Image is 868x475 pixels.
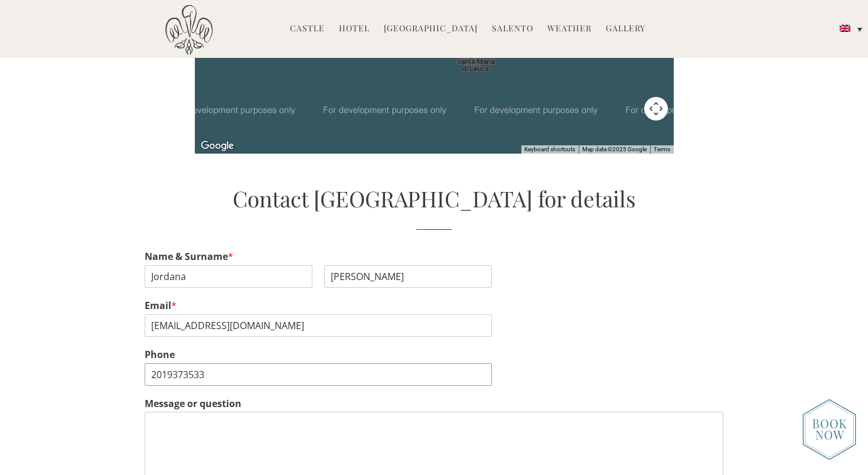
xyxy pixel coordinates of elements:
[339,22,370,36] a: Hotel
[165,5,213,55] img: Castello di Ugento
[145,349,723,361] label: Phone
[198,138,237,154] a: Open this area in Google Maps (opens a new window)
[840,25,850,32] img: English
[654,146,670,152] a: Terms
[524,145,575,154] button: Keyboard shortcuts
[145,265,312,288] input: Name
[802,399,856,460] img: new-booknow.png
[547,22,592,36] a: Weather
[145,183,723,230] h2: Contact [GEOGRAPHIC_DATA] for details
[384,22,478,36] a: [GEOGRAPHIC_DATA]
[198,138,237,154] img: Google
[492,22,533,36] a: Salento
[324,265,492,288] input: Surname
[582,146,647,152] span: Map data ©2025 Google
[145,300,723,312] label: Email
[145,250,723,263] label: Name & Surname
[290,22,325,36] a: Castle
[606,22,645,36] a: Gallery
[145,398,723,410] label: Message or question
